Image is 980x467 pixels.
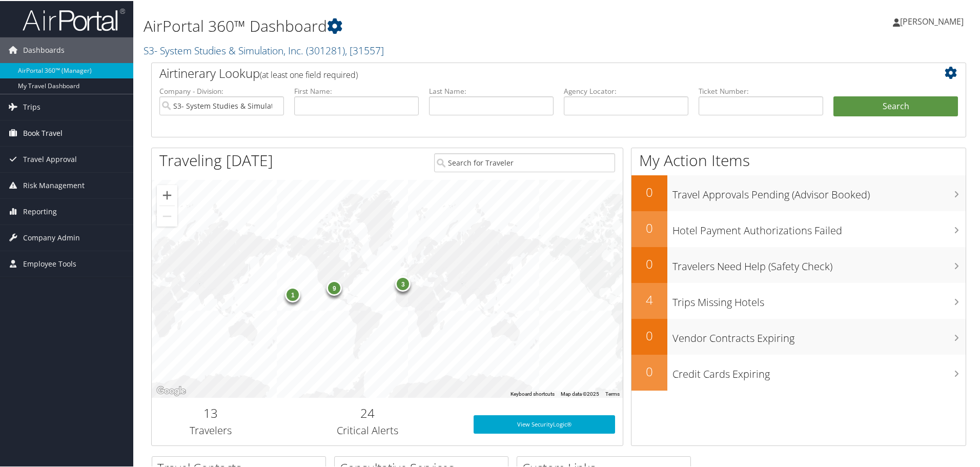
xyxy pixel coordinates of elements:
[395,275,411,291] div: 3
[345,43,384,56] span: , [ 31557 ]
[159,403,262,421] h2: 13
[23,146,77,171] span: Travel Approval
[285,286,300,301] div: 1
[306,43,345,56] span: ( 301281 )
[672,253,966,273] h3: Travelers Need Help (Safety Check)
[631,246,966,282] a: 0Travelers Need Help (Safety Check)
[631,149,966,170] h1: My Action Items
[144,43,384,56] a: S3- System Studies & Simulation, Inc.
[561,390,599,396] span: Map data ©2025
[833,95,958,116] button: Search
[23,172,85,197] span: Risk Management
[631,282,966,318] a: 4Trips Missing Hotels
[159,85,284,95] label: Company - Division:
[159,149,273,170] h1: Traveling [DATE]
[631,362,667,379] h2: 0
[699,85,823,95] label: Ticket Number:
[23,7,125,31] img: airportal-logo.png
[294,85,419,95] label: First Name:
[429,85,554,95] label: Last Name:
[672,325,966,344] h3: Vendor Contracts Expiring
[260,68,358,79] span: (at least one field required)
[23,224,80,250] span: Company Admin
[277,422,458,437] h3: Critical Alerts
[631,174,966,210] a: 0Travel Approvals Pending (Advisor Booked)
[631,354,966,390] a: 0Credit Cards Expiring
[144,14,697,36] h1: AirPortal 360™ Dashboard
[23,36,65,62] span: Dashboards
[893,5,974,36] a: [PERSON_NAME]
[474,414,615,433] a: View SecurityLogic®
[23,119,63,145] span: Book Travel
[672,289,966,309] h3: Trips Missing Hotels
[154,383,188,397] img: Google
[511,390,555,397] button: Keyboard shortcuts
[631,254,667,272] h2: 0
[672,181,966,201] h3: Travel Approvals Pending (Advisor Booked)
[605,390,620,396] a: Terms (opens in new tab)
[277,403,458,421] h2: 24
[631,318,966,354] a: 0Vendor Contracts Expiring
[631,218,667,236] h2: 0
[672,217,966,237] h3: Hotel Payment Authorizations Failed
[631,326,667,343] h2: 0
[159,64,890,81] h2: Airtinerary Lookup
[23,250,76,276] span: Employee Tools
[326,279,342,295] div: 9
[631,290,667,308] h2: 4
[157,184,177,205] button: Zoom in
[434,152,615,171] input: Search for Traveler
[159,422,262,437] h3: Travelers
[564,85,688,95] label: Agency Locator:
[631,210,966,246] a: 0Hotel Payment Authorizations Failed
[23,198,57,224] span: Reporting
[900,15,964,26] span: [PERSON_NAME]
[157,205,177,226] button: Zoom out
[154,383,188,397] a: Open this area in Google Maps (opens a new window)
[23,93,40,119] span: Trips
[631,182,667,200] h2: 0
[672,361,966,380] h3: Credit Cards Expiring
